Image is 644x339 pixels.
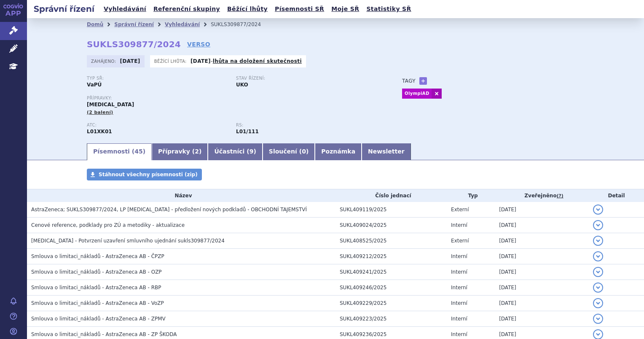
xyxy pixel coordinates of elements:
a: Písemnosti SŘ [272,3,327,15]
button: detail [593,267,603,277]
td: [DATE] [495,296,589,311]
p: Typ SŘ: [87,76,228,81]
th: Typ [447,189,495,202]
th: Zveřejněno [495,189,589,202]
p: RS: [236,123,377,128]
p: ATC: [87,123,228,128]
strong: UKO [236,82,248,88]
button: detail [593,298,603,308]
a: VERSO [187,40,210,48]
p: - [191,58,302,65]
strong: [DATE] [191,58,211,64]
span: [MEDICAL_DATA] [87,102,134,108]
a: Písemnosti (45) [87,143,152,160]
th: Číslo jednací [335,189,447,202]
a: Vyhledávání [165,22,200,27]
span: 0 [302,148,306,155]
span: Smlouva o limitaci_nákladů - AstraZeneca AB - VoZP [31,300,164,306]
p: Přípravky: [87,96,385,101]
td: [DATE] [495,218,589,233]
span: Interní [451,253,467,259]
p: Stav řízení: [236,76,377,81]
span: 2 [195,148,199,155]
h2: Správní řízení [27,3,101,15]
li: SUKLS309877/2024 [211,18,272,31]
td: SUKL409024/2025 [335,218,447,233]
span: Cenové reference, podklady pro ZÚ a metodiky - aktualizace [31,222,185,228]
a: Stáhnout všechny písemnosti (zip) [87,169,202,180]
span: LYNPARZA - Potvrzení uzavření smluvního ujednání sukls309877/2024 [31,238,225,244]
span: Smlouva o limitaci_nákladů - AstraZeneca AB - ZPMV [31,316,166,322]
button: detail [593,251,603,261]
span: Externí [451,207,469,213]
td: [DATE] [495,249,589,264]
td: [DATE] [495,280,589,296]
span: Smlouva o limitaci_nákladů - AstraZeneca AB - RBP [31,285,161,291]
a: Newsletter [362,143,411,160]
strong: SUKLS309877/2024 [87,39,181,49]
abbr: (?) [557,193,563,199]
a: Domů [87,22,103,27]
td: [DATE] [495,264,589,280]
td: SUKL409246/2025 [335,280,447,296]
strong: VaPÚ [87,82,102,88]
span: Interní [451,285,467,291]
a: Statistiky SŘ [364,3,413,15]
span: (2 balení) [87,110,113,115]
a: Referenční skupiny [151,3,223,15]
button: detail [593,236,603,246]
th: Název [27,189,335,202]
button: detail [593,220,603,230]
a: Poznámka [315,143,362,160]
span: Smlouva o limitaci_nákladů - AstraZeneca AB - ČPZP [31,253,164,259]
td: SUKL409241/2025 [335,264,447,280]
span: Interní [451,316,467,322]
span: Interní [451,300,467,306]
td: SUKL409119/2025 [335,202,447,218]
button: detail [593,204,603,215]
a: Účastníci (9) [208,143,262,160]
span: Smlouva o limitaci_nákladů - AstraZeneca AB - OZP [31,269,162,275]
span: Interní [451,222,467,228]
span: Externí [451,238,469,244]
td: SUKL408525/2025 [335,233,447,249]
a: Sloučení (0) [263,143,315,160]
td: [DATE] [495,233,589,249]
strong: [DATE] [120,58,140,64]
a: Běžící lhůty [225,3,270,15]
a: + [419,77,427,85]
td: SUKL409223/2025 [335,311,447,327]
a: OlympiAD [402,89,432,99]
span: Běžící lhůta: [154,58,188,65]
strong: olaparib tbl. [236,129,259,135]
th: Detail [589,189,644,202]
button: detail [593,282,603,293]
a: Moje SŘ [329,3,362,15]
a: Přípravky (2) [152,143,208,160]
a: Správní řízení [114,22,154,27]
td: SUKL409212/2025 [335,249,447,264]
a: lhůta na doložení skutečnosti [213,58,302,64]
span: Zahájeno: [91,58,118,65]
td: [DATE] [495,311,589,327]
span: Stáhnout všechny písemnosti (zip) [99,172,198,178]
span: Interní [451,269,467,275]
span: Interní [451,331,467,337]
span: 45 [134,148,142,155]
td: [DATE] [495,202,589,218]
strong: OLAPARIB [87,129,112,135]
td: SUKL409229/2025 [335,296,447,311]
a: Vyhledávání [101,3,149,15]
span: Smlouva o limitaci_nákladů - AstraZeneca AB - ZP ŠKODA [31,331,177,337]
button: detail [593,314,603,324]
span: AstraZeneca; SUKLS309877/2024, LP LYNPARZA - předložení nových podkladů - OBCHODNÍ TAJEMSTVÍ [31,207,307,213]
span: 9 [250,148,254,155]
h3: Tagy [402,76,416,86]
